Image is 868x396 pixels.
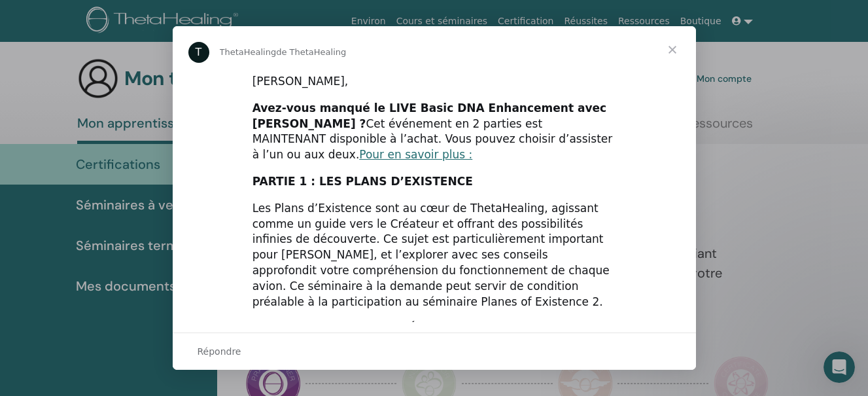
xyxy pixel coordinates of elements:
[188,42,209,63] div: Image de profil pour ThetaHealing
[252,175,473,188] b: PARTIE 1 : LES PLANS D’EXISTENCE
[359,148,472,161] a: Pour en savoir plus :
[198,343,241,360] span: Répondre
[252,201,616,310] div: Les Plans d’Existence sont au cœur de ThetaHealing, agissant comme un guide vers le Créateur et o...
[252,74,616,90] div: [PERSON_NAME],
[252,101,606,130] b: Avez-vous manqué le LIVE Basic DNA Enhancement avec [PERSON_NAME] ?
[252,321,583,334] b: PARTIE 2 : LECTURES, GUÉRISONS ET TRUCS SYMPAS
[276,47,346,57] span: de ThetaHealing
[173,333,696,370] div: Ouvrir la conversation et répondre
[220,47,277,57] span: ThetaHealing
[649,26,696,73] span: Fermer
[252,101,616,163] div: Cet événement en 2 parties est MAINTENANT disponible à l’achat. Vous pouvez choisir d’assister à ...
